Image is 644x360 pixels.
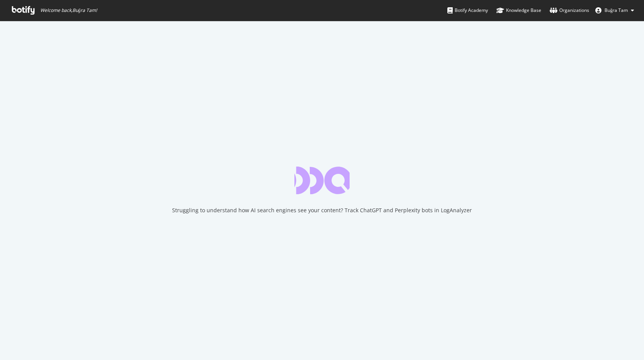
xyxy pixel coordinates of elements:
[172,206,472,214] div: Struggling to understand how AI search engines see your content? Track ChatGPT and Perplexity bot...
[447,7,488,14] div: Botify Academy
[589,4,640,17] button: Buğra Tam
[496,7,541,14] div: Knowledge Base
[294,167,350,194] div: animation
[40,7,97,13] span: Welcome back, Buğra Tam !
[550,7,589,14] div: Organizations
[605,7,628,13] span: Buğra Tam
